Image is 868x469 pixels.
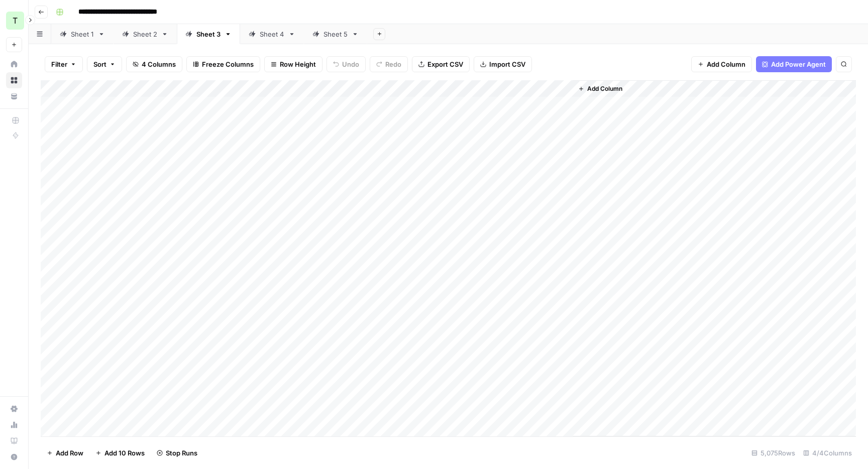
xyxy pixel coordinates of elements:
div: 5,075 Rows [747,445,799,461]
span: Add Row [56,448,83,458]
a: Settings [6,401,22,417]
a: Usage [6,417,22,433]
button: Stop Runs [151,445,203,461]
button: Add Row [41,445,89,461]
span: Redo [385,59,401,69]
span: Row Height [280,59,316,69]
button: Sort [87,56,122,72]
div: Sheet 2 [133,29,157,39]
a: Browse [6,72,22,88]
span: Sort [93,59,106,69]
span: T [13,15,18,27]
span: 4 Columns [142,59,176,69]
a: Sheet 4 [240,24,304,44]
span: Stop Runs [166,448,197,458]
button: Add Column [691,56,752,72]
div: Sheet 1 [71,29,94,39]
div: Sheet 4 [260,29,284,39]
a: Sheet 5 [304,24,367,44]
button: Add Power Agent [756,56,832,72]
div: Sheet 5 [323,29,348,39]
span: Add Column [707,59,745,69]
a: Your Data [6,88,22,104]
button: 4 Columns [126,56,182,72]
span: Export CSV [427,59,463,69]
button: Add 10 Rows [89,445,151,461]
button: Workspace: TY SEO Team [6,8,22,33]
button: Add Column [574,82,626,95]
div: Sheet 3 [196,29,221,39]
a: Home [6,56,22,72]
button: Undo [327,56,366,72]
button: Redo [370,56,408,72]
div: 4/4 Columns [799,445,856,461]
span: Add 10 Rows [104,448,145,458]
button: Freeze Columns [186,56,260,72]
button: Help + Support [6,449,22,465]
a: Learning Hub [6,433,22,449]
button: Row Height [264,56,322,72]
span: Import CSV [489,59,525,69]
span: Undo [342,59,359,69]
button: Import CSV [474,56,532,72]
button: Filter [45,56,83,72]
span: Freeze Columns [202,59,254,69]
span: Filter [51,59,67,69]
button: Export CSV [412,56,470,72]
span: Add Column [587,84,622,93]
a: Sheet 3 [177,24,240,44]
a: Sheet 1 [51,24,114,44]
a: Sheet 2 [114,24,177,44]
span: Add Power Agent [771,59,826,69]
